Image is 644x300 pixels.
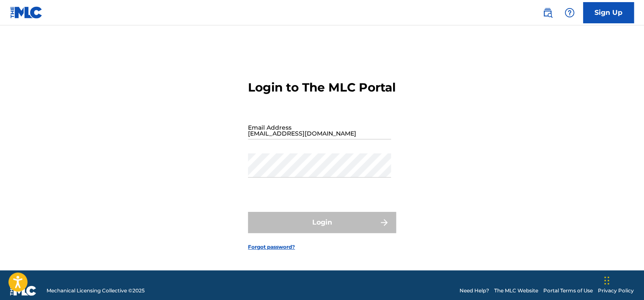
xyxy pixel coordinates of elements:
img: logo [10,286,36,296]
div: Help [561,4,578,21]
span: Mechanical Licensing Collective © 2025 [47,287,145,294]
a: Sign Up [583,2,634,23]
h3: Login to The MLC Portal [248,80,396,95]
a: Need Help? [460,287,489,294]
img: search [542,8,553,18]
a: Forgot password? [248,243,295,251]
a: Portal Terms of Use [543,287,593,294]
a: Public Search [539,4,556,21]
iframe: Chat Widget [602,259,644,300]
a: The MLC Website [494,287,538,294]
img: MLC Logo [10,6,43,19]
img: help [564,8,575,18]
div: Drag [604,268,609,293]
a: Privacy Policy [598,287,634,294]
